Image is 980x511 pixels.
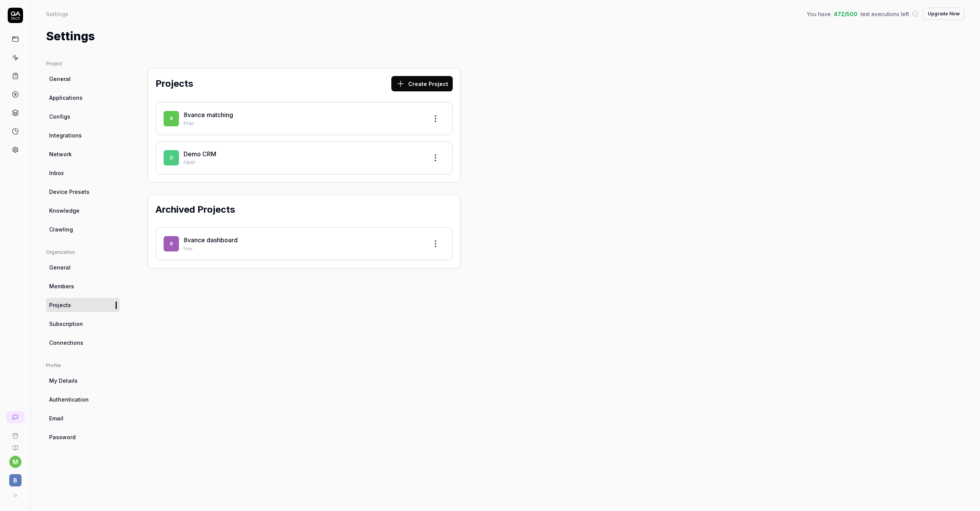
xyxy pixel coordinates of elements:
span: 8 [164,236,179,251]
a: Projects [46,298,120,312]
span: Applications [49,94,83,102]
span: Projects [49,301,71,309]
div: Project [46,60,120,67]
a: Connections [46,336,120,350]
a: 8vance matching [184,111,233,119]
a: Authentication [46,392,120,407]
span: 472 / 500 [834,10,857,18]
h1: Settings [46,28,95,45]
a: Integrations [46,128,120,142]
a: Configs [46,109,120,124]
span: 8 [164,111,179,126]
h2: Projects [156,77,193,91]
span: D [164,150,179,165]
a: Subscription [46,317,120,331]
span: Knowledge [49,207,79,215]
div: 8vance dashboard [184,235,422,245]
a: Knowledge [46,203,120,218]
a: Password [46,430,120,444]
span: Members [49,282,74,290]
div: Organization [46,249,120,256]
button: m [9,456,22,468]
span: 8 [9,474,22,486]
span: Device Presets [49,188,89,196]
span: You have [807,10,831,18]
button: Create Project [391,76,453,91]
p: FBAP [184,159,422,166]
span: Authentication [49,395,89,404]
a: Members [46,279,120,293]
span: test executions left [861,10,909,18]
a: My Details [46,374,120,388]
button: Upgrade Now [923,8,965,20]
span: Email [49,414,63,422]
a: Documentation [3,439,27,451]
span: Network [49,150,72,158]
a: Crawling [46,222,120,236]
a: Demo CRM [184,150,216,158]
p: Finv [184,245,422,252]
a: Inbox [46,166,120,180]
span: Connections [49,339,83,347]
div: Profile [46,362,120,369]
span: General [49,75,71,83]
span: Configs [49,112,70,121]
span: Inbox [49,169,64,177]
a: General [46,260,120,275]
a: Device Presets [46,185,120,199]
a: Book a call with us [3,427,27,439]
h2: Archived Projects [156,203,235,217]
a: General [46,72,120,86]
button: 8 [3,468,27,488]
span: General [49,263,71,271]
p: Pfan [184,120,422,127]
span: Integrations [49,131,82,139]
div: Settings [46,10,68,18]
span: Password [49,433,76,441]
a: New conversation [6,411,25,423]
a: Email [46,411,120,425]
span: My Details [49,377,78,385]
a: Network [46,147,120,161]
span: Subscription [49,320,83,328]
a: Applications [46,91,120,105]
span: Crawling [49,225,73,233]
